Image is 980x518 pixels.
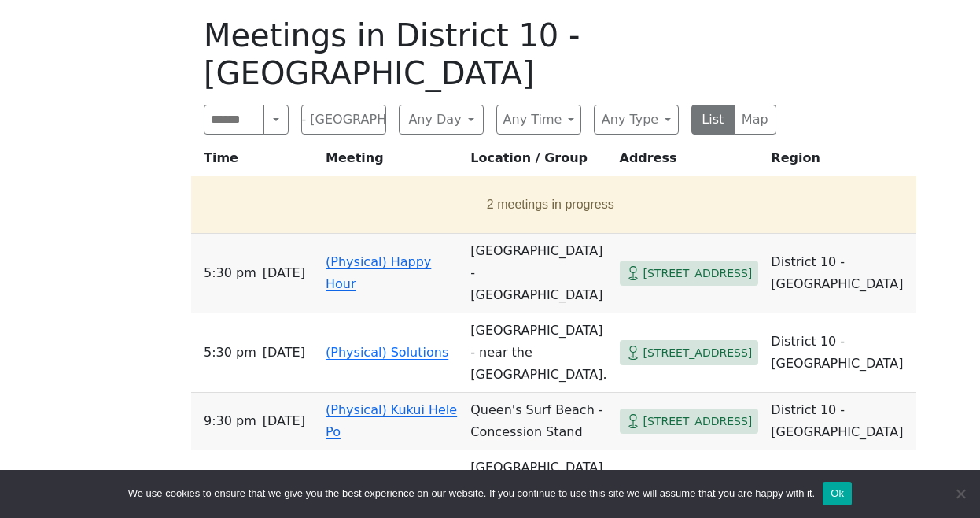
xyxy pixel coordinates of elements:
span: [DATE] [263,342,305,364]
td: [GEOGRAPHIC_DATA] - [GEOGRAPHIC_DATA] [464,234,613,313]
td: District 10 - [GEOGRAPHIC_DATA] [764,234,916,313]
span: 9:30 PM [204,410,256,432]
h1: Meetings in District 10 - [GEOGRAPHIC_DATA] [204,17,776,92]
button: Search [263,105,289,135]
span: We use cookies to ensure that we give you the best experience on our website. If you continue to ... [128,486,815,501]
input: Search [204,105,264,135]
button: Ok [823,482,852,505]
button: 2 meetings in progress [197,183,904,227]
th: Meeting [319,147,464,176]
button: District 10 - [GEOGRAPHIC_DATA] [301,105,386,135]
td: Queen's Surf Beach - Concession Stand [464,393,613,450]
button: Any Type [594,105,679,135]
th: Time [191,147,319,176]
a: (Physical) Happy Hour [326,254,431,291]
span: [DATE] [263,410,305,432]
button: List [691,105,735,135]
span: 5:30 PM [204,342,256,364]
td: [GEOGRAPHIC_DATA] - near the [GEOGRAPHIC_DATA]. [464,313,613,393]
span: 5:30 PM [204,262,256,284]
td: District 10 - [GEOGRAPHIC_DATA] [764,393,916,450]
th: Location / Group [464,147,613,176]
span: [DATE] [263,262,305,284]
span: [STREET_ADDRESS] [643,412,753,431]
span: [STREET_ADDRESS] [643,264,753,283]
a: (Physical) Kukui Hele Po [326,402,457,439]
th: Address [613,147,765,176]
button: Any Time [496,105,581,135]
td: District 10 - [GEOGRAPHIC_DATA] [764,313,916,393]
button: Any Day [399,105,484,135]
th: Region [764,147,916,176]
a: (Physical) Solutions [326,345,448,360]
span: No [952,486,968,501]
button: Map [734,105,777,135]
span: [STREET_ADDRESS] [643,343,753,363]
